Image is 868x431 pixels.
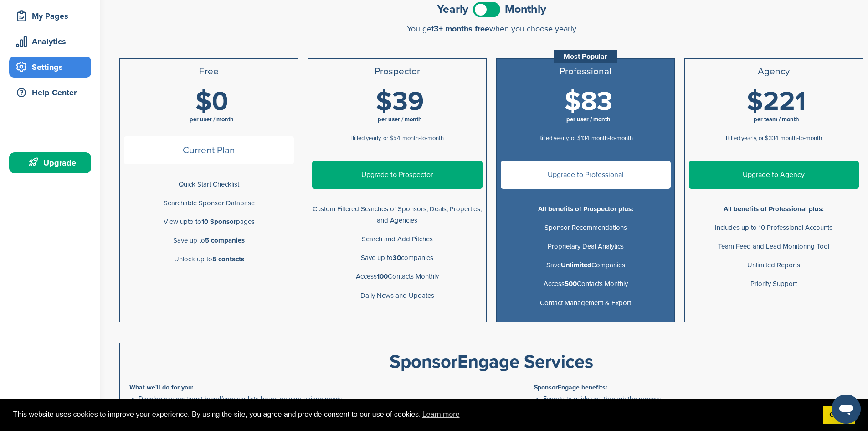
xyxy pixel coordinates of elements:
[212,255,244,263] b: 5 contacts
[190,116,234,123] span: per user / month
[393,254,401,262] b: 30
[543,394,853,404] li: Experts to guide you through the process
[689,278,859,290] p: Priority Support
[538,135,589,142] span: Billed yearly, or $134
[129,384,194,391] b: What we'll do for you:
[14,8,91,24] div: My Pages
[312,290,482,301] p: Daily News and Updates
[9,57,91,78] a: Settings
[195,86,228,118] span: $0
[312,234,482,245] p: Search and Add Pitches
[402,135,444,142] span: month-to-month
[312,66,482,77] h3: Prospector
[501,66,671,77] h3: Professional
[565,86,612,118] span: $83
[14,59,91,75] div: Settings
[437,4,468,15] span: Yearly
[781,135,822,142] span: month-to-month
[14,155,91,171] div: Upgrade
[747,86,806,118] span: $221
[377,272,388,280] b: 100
[538,205,633,213] b: All benefits of Prospector plus:
[13,408,816,421] span: This website uses cookies to improve your experience. By using the site, you agree and provide co...
[689,161,859,189] a: Upgrade to Agency
[754,116,799,123] span: per team / month
[501,161,671,189] a: Upgrade to Professional
[201,218,236,226] b: 10 Sponsor
[350,135,400,142] span: Billed yearly, or $54
[591,135,633,142] span: month-to-month
[124,66,294,77] h3: Free
[724,205,824,213] b: All benefits of Professional plus:
[378,116,422,123] span: per user / month
[205,236,245,244] b: 5 companies
[119,24,863,33] div: You get when you choose yearly
[9,5,91,26] a: My Pages
[823,406,855,424] a: dismiss cookie message
[566,116,611,123] span: per user / month
[9,82,91,103] a: Help Center
[505,4,546,15] span: Monthly
[9,31,91,52] a: Analytics
[139,394,488,404] li: Develop custom target brand/sponsor lists based on your unique needs
[501,278,671,290] p: Access Contacts Monthly
[376,86,424,118] span: $39
[124,179,294,190] p: Quick Start Checklist
[124,254,294,265] p: Unlock up to
[124,197,294,209] p: Searchable Sponsor Database
[124,235,294,246] p: Save up to
[312,203,482,226] p: Custom Filtered Searches of Sponsors, Deals, Properties, and Agencies
[124,136,294,164] span: Current Plan
[421,408,461,421] a: learn more about cookies
[554,50,617,63] div: Most Popular
[534,384,607,391] b: SponsorEngage benefits:
[501,241,671,252] p: Proprietary Deal Analytics
[501,297,671,309] p: Contact Management & Export
[726,135,778,142] span: Billed yearly, or $334
[689,66,859,77] h3: Agency
[312,252,482,264] p: Save up to companies
[434,24,489,34] span: 3+ months free
[689,260,859,271] p: Unlimited Reports
[565,280,577,288] b: 500
[312,161,482,189] a: Upgrade to Prospector
[689,222,859,234] p: Includes up to 10 Professional Accounts
[14,84,91,101] div: Help Center
[9,152,91,173] a: Upgrade
[689,241,859,252] p: Team Feed and Lead Monitoring Tool
[129,353,853,371] div: SponsorEngage Services
[501,260,671,271] p: Save Companies
[832,395,861,424] iframe: Button to launch messaging window
[124,216,294,228] p: View upto to pages
[561,261,591,269] b: Unlimited
[14,33,91,50] div: Analytics
[312,271,482,282] p: Access Contacts Monthly
[501,222,671,234] p: Sponsor Recommendations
